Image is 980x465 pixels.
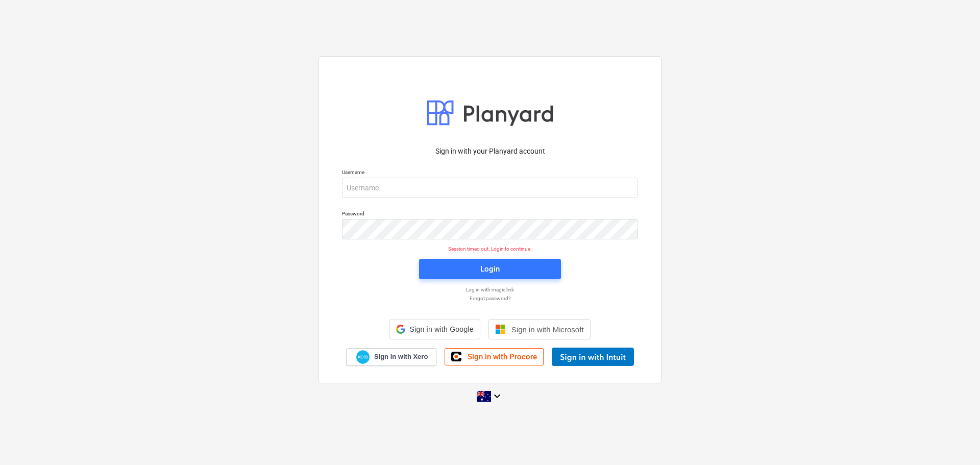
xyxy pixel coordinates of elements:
[409,325,473,333] span: Sign in with Google
[356,350,370,364] img: Xero logo
[342,210,638,219] p: Password
[337,286,643,293] a: Log in with magic link
[495,324,505,334] img: Microsoft logo
[480,262,500,276] div: Login
[929,416,980,465] iframe: Chat Widget
[468,352,537,361] span: Sign in with Procore
[346,348,437,366] a: Sign in with Xero
[419,259,561,279] button: Login
[511,325,584,334] span: Sign in with Microsoft
[374,352,428,361] span: Sign in with Xero
[389,319,480,339] div: Sign in with Google
[336,246,644,252] p: Session timed out. Login to continue.
[445,348,544,365] a: Sign in with Procore
[491,390,503,402] i: keyboard_arrow_down
[342,169,638,178] p: Username
[337,295,643,302] a: Forgot password?
[342,178,638,198] input: Username
[342,146,638,157] p: Sign in with your Planyard account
